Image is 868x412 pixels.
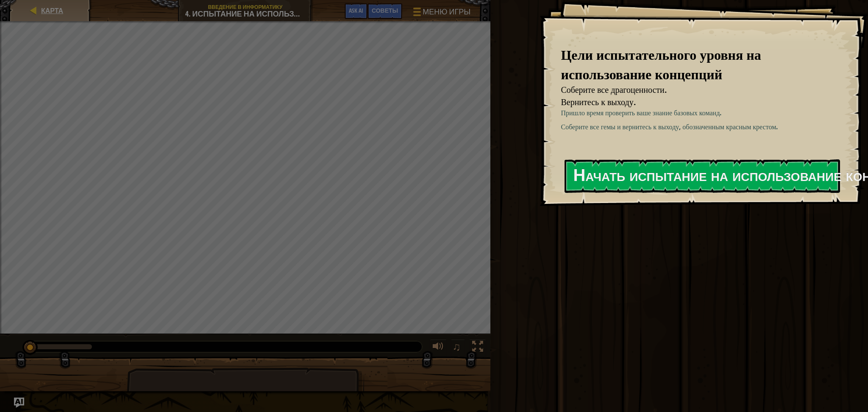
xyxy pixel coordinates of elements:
button: Регулировать громкость [430,339,447,356]
p: Пришло время проверить ваше знание базовых команд. [561,108,847,118]
a: Карта [39,6,63,15]
span: Советы [372,6,398,14]
span: Ask AI [349,6,363,14]
button: Переключить полноэкранный режим [469,339,486,356]
span: Соберите все драгоценности. [561,84,666,95]
button: Меню игры [406,3,476,23]
button: Начать испытание на использование концепций [565,159,840,193]
li: Вернитесь к выходу. [550,96,836,109]
span: ♫ [453,340,461,353]
button: ♫ [451,339,465,356]
button: Ask AI [14,398,24,408]
span: Карта [41,6,63,15]
span: Меню игры [423,6,470,17]
button: Ask AI [345,3,367,19]
div: Цели испытательного уровня на использование концепций [561,45,838,84]
p: Соберите все гемы и вернитесь к выходу, обозначенным красным крестом. [561,122,847,132]
span: Вернитесь к выходу. [561,96,635,108]
li: Соберите все драгоценности. [550,84,836,96]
